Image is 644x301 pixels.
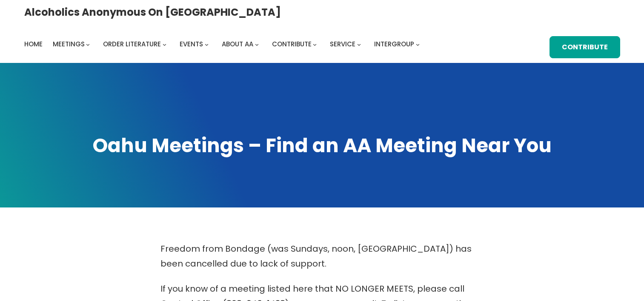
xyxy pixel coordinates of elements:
[374,40,414,48] span: Intergroup
[205,43,209,46] button: Events submenu
[24,40,43,48] span: Home
[272,38,312,50] a: Contribute
[180,38,203,50] a: Events
[330,40,355,48] span: Service
[416,43,420,46] button: Intergroup submenu
[330,38,355,50] a: Service
[24,3,281,21] a: Alcoholics Anonymous on [GEOGRAPHIC_DATA]
[357,43,361,46] button: Service submenu
[53,38,85,50] a: Meetings
[550,36,620,59] a: Contribute
[160,241,484,271] p: Freedom from Bondage (was Sundays, noon, [GEOGRAPHIC_DATA]) has been cancelled due to lack of sup...
[24,38,423,50] nav: Intergroup
[272,40,312,48] span: Contribute
[374,38,414,50] a: Intergroup
[103,40,161,48] span: Order Literature
[24,38,43,50] a: Home
[86,43,90,46] button: Meetings submenu
[313,43,317,46] button: Contribute submenu
[255,43,259,46] button: About AA submenu
[53,40,85,48] span: Meetings
[24,133,620,159] h1: Oahu Meetings – Find an AA Meeting Near You
[180,40,203,48] span: Events
[163,43,166,46] button: Order Literature submenu
[222,38,253,50] a: About AA
[222,40,253,48] span: About AA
